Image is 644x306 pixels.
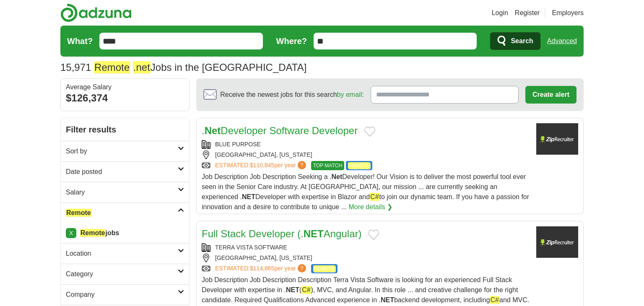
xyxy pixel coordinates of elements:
em: REMOTE [348,162,370,169]
a: Remote [61,202,189,223]
div: TERRA VISTA SOFTWARE [202,243,530,252]
em: .net [133,61,151,73]
a: Salary [61,182,189,202]
a: Date posted [61,161,189,182]
label: What? [67,35,93,47]
button: Create alert [525,86,576,104]
button: Add to favorite jobs [364,127,375,137]
div: $126,374 [66,91,184,106]
em: REMOTE [313,265,335,272]
strong: NET [381,296,394,303]
a: Employers [552,8,584,18]
a: Register [515,8,540,18]
button: Search [490,32,540,50]
h2: Filter results [61,118,189,141]
strong: NET [304,228,324,239]
a: Sort by [61,141,189,161]
span: $114,865 [250,265,274,272]
a: X [66,228,76,238]
em: C# [490,296,499,304]
img: Adzuna logo [60,3,132,22]
em: C# [301,286,311,294]
strong: NET [242,193,255,200]
em: Remote [80,229,106,237]
a: by email [337,91,362,98]
a: Login [492,8,508,18]
span: $110,845 [250,162,274,169]
h2: Company [66,290,178,300]
label: Where? [276,35,307,47]
h2: Location [66,249,178,259]
a: ESTIMATED:$114,865per year? [215,264,308,273]
h1: Jobs in the [GEOGRAPHIC_DATA] [60,62,306,73]
em: C# [370,193,379,201]
strong: NET [286,286,299,293]
div: BLUE PURPOSE [202,140,530,149]
a: ESTIMATED:$110,845per year? [215,161,308,170]
a: Full Stack Developer (.NETAngular) [202,228,361,239]
span: ? [298,161,306,169]
img: Company logo [536,226,578,258]
h2: Salary [66,187,178,197]
div: [GEOGRAPHIC_DATA], [US_STATE] [202,254,530,262]
span: Search [511,33,533,49]
span: ? [298,264,306,272]
em: Remote [94,61,130,73]
img: Company logo [536,123,578,155]
a: Category [61,264,189,284]
span: 15,971 [60,60,91,75]
em: Remote [66,209,91,217]
strong: jobs [80,229,119,237]
span: Job Description Job Description Seeking a . Developer! Our Vision is to deliver the most powerful... [202,173,529,210]
span: TOP MATCH [311,161,344,170]
a: Company [61,284,189,305]
div: Average Salary [66,84,184,91]
div: [GEOGRAPHIC_DATA], [US_STATE] [202,150,530,159]
strong: Net [332,173,343,180]
a: Location [61,243,189,264]
span: Receive the newest jobs for this search : [220,90,364,100]
button: Add to favorite jobs [368,230,379,240]
strong: Net [205,125,221,136]
h2: Date posted [66,167,178,177]
a: More details ❯ [348,202,392,212]
h2: Category [66,269,178,279]
h2: Sort by [66,146,178,156]
a: .NetDeveloper Software Developer [202,125,358,136]
a: Advanced [547,33,577,49]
